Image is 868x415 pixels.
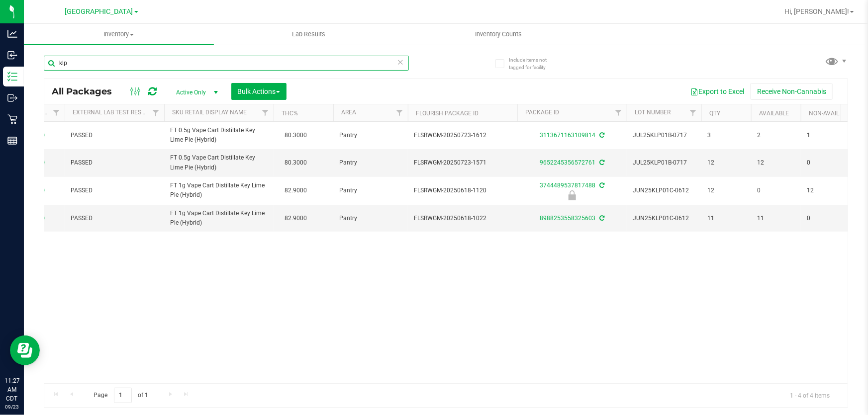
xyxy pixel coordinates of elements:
[7,50,17,60] inline-svg: Inbound
[341,109,356,116] a: Area
[257,104,274,121] a: Filter
[391,104,408,121] a: Filter
[416,110,479,117] a: Flourish Package ID
[540,132,595,139] a: 3113671163109814
[71,186,158,195] span: PASSED
[633,186,695,195] span: JUN25KLP01C-0612
[516,190,628,200] div: Newly Received
[635,109,671,116] a: Lot Number
[414,186,511,195] span: FLSRWGM-20250618-1120
[280,156,312,170] span: 80.3000
[809,110,853,117] a: Non-Available
[24,30,214,39] span: Inventory
[807,158,845,167] span: 0
[170,181,268,200] span: FT 1g Vape Cart Distillate Key Lime Pie (Hybrid)
[757,158,795,167] span: 12
[598,159,604,166] span: Sync from Compliance System
[48,104,65,121] a: Filter
[633,158,695,167] span: JUL25KLP01B-0717
[807,214,845,223] span: 0
[71,158,158,167] span: PASSED
[4,376,19,403] p: 11:27 AM CDT
[598,182,604,189] span: Sync from Compliance System
[404,24,594,45] a: Inventory Counts
[397,56,404,69] span: Clear
[807,131,845,140] span: 1
[85,388,157,403] span: Page of 1
[685,104,701,121] a: Filter
[71,214,158,223] span: PASSED
[10,335,40,365] iframe: Resource center
[65,7,133,16] span: [GEOGRAPHIC_DATA]
[707,131,745,140] span: 3
[214,24,404,45] a: Lab Results
[279,30,339,39] span: Lab Results
[114,388,132,403] input: 1
[282,110,298,117] a: THC%
[7,93,17,103] inline-svg: Outbound
[525,109,559,116] a: Package ID
[757,186,795,195] span: 0
[540,182,595,189] a: 3744489537817488
[610,104,627,121] a: Filter
[7,136,17,146] inline-svg: Reports
[709,110,720,117] a: Qty
[170,209,268,228] span: FT 1g Vape Cart Distillate Key Lime Pie (Hybrid)
[7,114,17,124] inline-svg: Retail
[414,131,511,140] span: FLSRWGM-20250723-1612
[707,158,745,167] span: 12
[633,131,695,140] span: JUL25KLP01B-0717
[751,83,833,100] button: Receive Non-Cannabis
[757,131,795,140] span: 2
[414,158,511,167] span: FLSRWGM-20250723-1571
[414,214,511,223] span: FLSRWGM-20250618-1022
[462,30,536,39] span: Inventory Counts
[238,87,280,95] span: Bulk Actions
[7,72,17,82] inline-svg: Inventory
[633,214,695,223] span: JUN25KLP01C-0612
[231,83,287,100] button: Bulk Actions
[339,186,402,195] span: Pantry
[684,83,751,100] button: Export to Excel
[598,215,604,222] span: Sync from Compliance System
[598,132,604,139] span: Sync from Compliance System
[339,158,402,167] span: Pantry
[509,56,559,71] span: Include items not tagged for facility
[782,388,838,403] span: 1 - 4 of 4 items
[339,131,402,140] span: Pantry
[759,110,789,117] a: Available
[44,56,409,71] input: Search Package ID, Item Name, SKU, Lot or Part Number...
[707,214,745,223] span: 11
[148,104,164,121] a: Filter
[71,131,158,140] span: PASSED
[73,109,151,116] a: External Lab Test Result
[7,29,17,39] inline-svg: Analytics
[784,7,849,15] span: Hi, [PERSON_NAME]!
[172,109,247,116] a: Sku Retail Display Name
[170,153,268,172] span: FT 0.5g Vape Cart Distillate Key Lime Pie (Hybrid)
[280,183,312,198] span: 82.9000
[280,211,312,226] span: 82.9000
[807,186,845,195] span: 12
[540,159,595,166] a: 9652245356572761
[280,128,312,143] span: 80.3000
[170,126,268,145] span: FT 0.5g Vape Cart Distillate Key Lime Pie (Hybrid)
[24,24,214,45] a: Inventory
[707,186,745,195] span: 12
[757,214,795,223] span: 11
[4,403,19,411] p: 09/23
[52,86,122,97] span: All Packages
[339,214,402,223] span: Pantry
[540,215,595,222] a: 8988253558325603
